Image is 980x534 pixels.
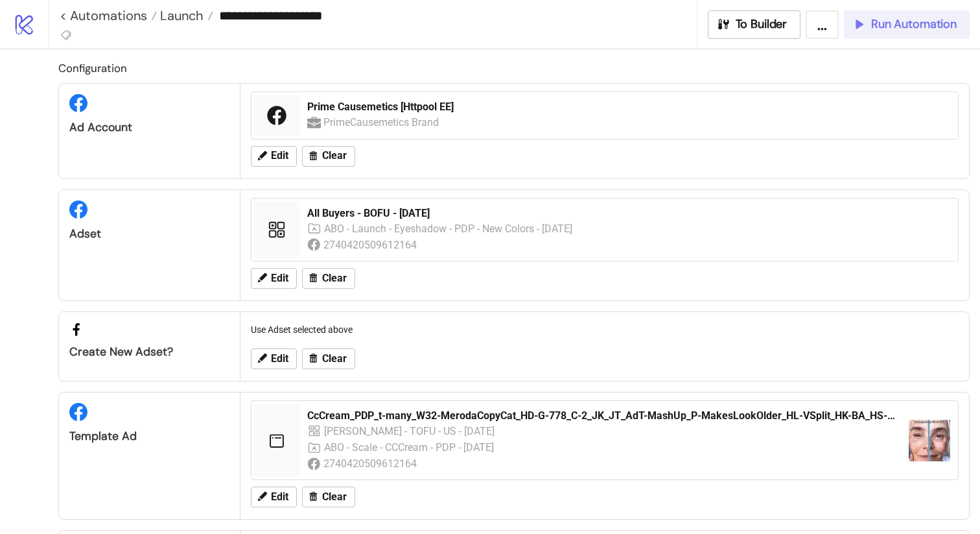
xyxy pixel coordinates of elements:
div: Ad Account [69,120,229,135]
span: Clear [322,273,347,284]
div: 2740420509612164 [323,455,419,472]
div: ABO - Scale - CCCream - PDP - [DATE] [324,439,495,455]
span: To Builder [736,17,787,32]
div: ABO - Launch - Eyeshadow - PDP - New Colors - [DATE] [324,221,574,237]
span: Clear [322,353,347,365]
span: Clear [322,150,347,162]
div: Template Ad [69,429,229,444]
button: Clear [302,146,355,167]
img: https://scontent-fra5-2.xx.fbcdn.net/v/t15.5256-10/535680666_630298133065945_2175019603014636133_... [909,420,950,461]
button: Clear [302,268,355,289]
span: Edit [271,353,288,365]
button: Edit [251,487,297,507]
button: Edit [251,268,297,289]
a: Launch [157,9,213,22]
span: Clear [322,491,347,503]
button: To Builder [708,10,801,39]
div: CcCream_PDP_t-many_W32-MerodaCopyCat_HD-G-778_C-2_JK_JT_AdT-MashUp_P-MakesLookOlder_HL-VSplit_HK-... [307,409,898,423]
button: Edit [251,146,297,167]
button: ... [806,10,839,39]
div: 2740420509612164 [323,237,419,253]
div: Prime Causemetics [Httpool EE] [307,100,950,114]
div: PrimeCausemetics Brand [323,114,441,130]
div: [PERSON_NAME] - TOFU - US - [DATE] [324,423,496,439]
div: Adset [69,226,229,241]
span: Edit [271,150,288,162]
button: Edit [251,348,297,369]
div: All Buyers - BOFU - [DATE] [307,206,950,221]
span: Edit [271,273,288,284]
span: Launch [157,7,204,24]
button: Run Automation [844,10,970,39]
div: Create new adset? [69,345,229,359]
h2: Configuration [58,60,970,77]
span: Run Automation [871,17,957,32]
button: Clear [302,348,355,369]
div: Use Adset selected above [246,317,964,342]
a: < Automations [60,9,157,22]
button: Clear [302,487,355,507]
span: Edit [271,491,288,503]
